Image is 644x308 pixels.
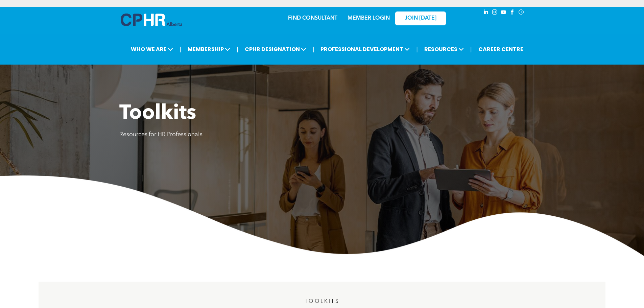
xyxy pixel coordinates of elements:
span: CPHR DESIGNATION [243,43,308,55]
a: CAREER CENTRE [476,43,525,55]
span: JOIN [DATE] [405,15,436,22]
span: Resources for HR Professionals [119,132,202,138]
a: JOIN [DATE] [395,11,446,25]
li: | [180,42,181,56]
a: FIND CONSULTANT [288,16,337,21]
a: MEMBER LOGIN [348,16,390,21]
span: WHO WE ARE [129,43,175,55]
li: | [470,42,472,56]
span: PROFESSIONAL DEVELOPMENT [318,43,412,55]
a: linkedin [482,8,490,18]
a: Social network [518,8,525,18]
li: | [237,42,238,56]
li: | [313,42,314,56]
a: instagram [491,8,499,18]
a: youtube [500,8,507,18]
a: facebook [509,8,516,18]
span: TOOLKITS [305,299,339,304]
li: | [416,42,418,56]
img: A blue and white logo for cp alberta [121,14,182,26]
span: Toolkits [119,103,196,124]
span: RESOURCES [422,43,466,55]
span: MEMBERSHIP [186,43,232,55]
